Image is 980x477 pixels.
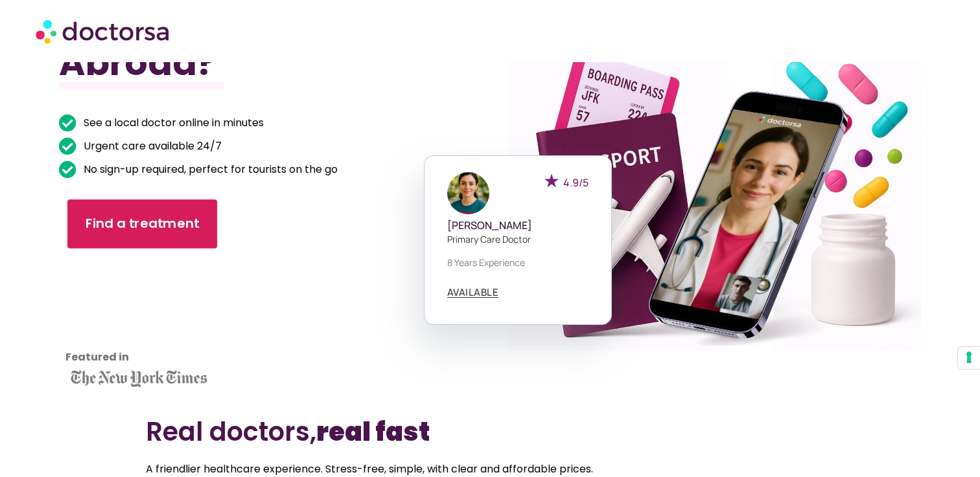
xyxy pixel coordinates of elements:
[563,175,589,190] span: 4.9/5
[316,414,430,450] b: real fast
[447,232,589,246] p: Primary care doctor
[85,214,199,233] span: Find a treatment
[447,256,589,269] p: 8 years experience
[80,137,222,155] span: Urgent care available 24/7
[80,114,264,132] span: See a local doctor online in minutes
[958,347,980,369] button: Your consent preferences for tracking technologies
[146,416,835,447] h2: Real doctors,
[447,287,499,297] span: AVAILABLE
[447,219,589,232] h5: [PERSON_NAME]
[447,287,499,298] a: AVAILABLE
[67,199,217,249] a: Find a treatment
[65,271,182,368] iframe: Customer reviews powered by Trustpilot
[65,349,129,364] strong: Featured in
[80,161,338,179] span: No sign-up required, perfect for tourists on the go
